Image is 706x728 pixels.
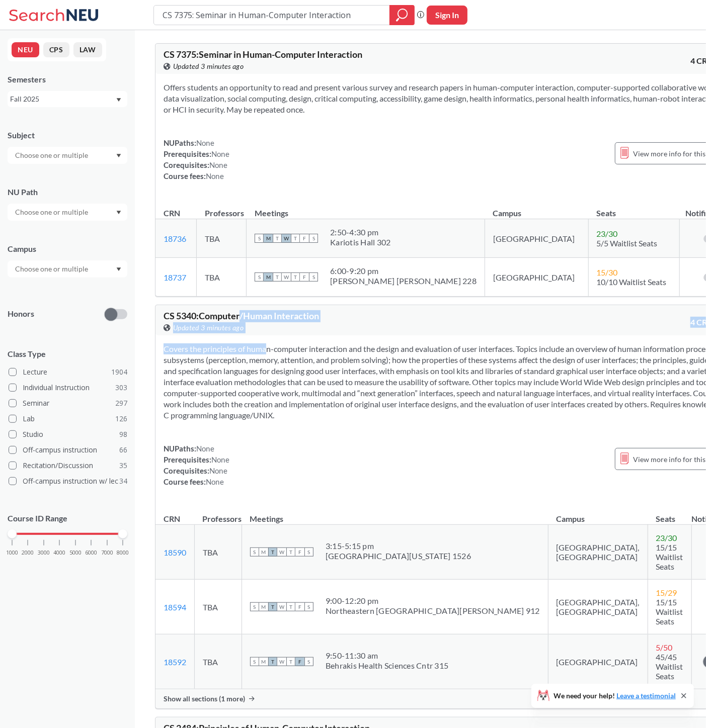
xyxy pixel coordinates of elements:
span: S [250,602,259,611]
span: T [286,602,295,611]
td: [GEOGRAPHIC_DATA], [GEOGRAPHIC_DATA] [548,525,648,580]
th: Meetings [242,503,548,525]
span: 1904 [111,367,127,378]
div: 9:00 - 12:20 pm [326,596,540,606]
span: T [268,548,277,557]
span: T [273,234,282,243]
span: T [268,657,277,666]
input: Class, professor, course number, "phrase" [162,7,382,24]
span: 5000 [69,550,82,556]
span: M [264,272,273,282]
div: 9:50 - 11:30 am [326,651,448,661]
th: Professors [197,198,247,219]
a: 18590 [164,548,186,557]
label: Studio [9,428,127,441]
span: None [209,160,227,169]
span: 7000 [101,550,113,556]
div: Behrakis Health Sciences Cntr 315 [326,661,448,671]
span: Class Type [8,348,127,359]
span: 4000 [53,550,65,556]
label: Lecture [9,366,127,379]
span: Updated 3 minutes ago [173,322,244,333]
span: S [250,548,259,557]
svg: Dropdown arrow [116,154,121,158]
span: S [304,602,313,611]
td: TBA [197,258,247,297]
a: 18592 [164,657,186,667]
span: W [277,548,286,557]
a: Leave a testimonial [616,691,676,700]
div: [GEOGRAPHIC_DATA][US_STATE] 1526 [326,551,471,561]
span: 1000 [6,550,18,556]
span: 5 / 50 [656,643,673,652]
svg: Dropdown arrow [116,98,121,102]
span: W [277,657,286,666]
span: 23 / 30 [656,533,677,542]
div: NUPaths: Prerequisites: Corequisites: Course fees: [164,443,229,487]
span: None [209,466,227,475]
span: F [300,234,309,243]
span: None [211,455,229,464]
span: 297 [115,398,127,409]
div: magnifying glass [389,5,415,25]
p: Honors [8,308,34,320]
span: S [255,272,264,282]
th: Meetings [247,198,485,219]
span: M [259,602,268,611]
div: Campus [8,243,127,254]
span: 34 [119,476,127,487]
span: S [255,234,264,243]
span: 10/10 Waitlist Seats [597,277,667,287]
span: W [282,272,291,282]
td: TBA [197,219,247,258]
span: None [206,171,224,180]
span: T [286,657,295,666]
span: W [277,602,286,611]
span: Show all sections (1 more) [164,694,245,703]
span: 35 [119,460,127,471]
span: W [282,234,291,243]
span: F [295,657,304,666]
span: S [309,272,318,282]
span: None [196,138,214,147]
span: We need your help! [554,692,676,699]
span: S [309,234,318,243]
span: F [295,548,304,557]
span: 8000 [117,550,129,556]
td: TBA [195,634,242,689]
div: CRN [164,513,180,524]
div: Dropdown arrow [8,204,127,221]
span: 303 [115,382,127,393]
svg: Dropdown arrow [116,211,121,215]
td: [GEOGRAPHIC_DATA] [485,219,589,258]
th: Professors [195,503,242,525]
svg: Dropdown arrow [116,267,121,271]
span: 15/15 Waitlist Seats [656,542,683,571]
button: LAW [73,42,102,57]
p: Course ID Range [8,513,127,524]
th: Seats [648,503,691,525]
div: Subject [8,130,127,141]
td: [GEOGRAPHIC_DATA], [GEOGRAPHIC_DATA] [548,580,648,634]
td: [GEOGRAPHIC_DATA] [485,258,589,297]
span: None [196,444,214,453]
span: T [286,548,295,557]
th: Campus [485,198,589,219]
label: Seminar [9,397,127,410]
span: S [250,657,259,666]
span: F [300,272,309,282]
div: 3:15 - 5:15 pm [326,541,471,551]
span: 2000 [22,550,34,556]
span: None [211,149,229,158]
span: T [291,234,300,243]
a: 18594 [164,602,186,612]
span: 6000 [85,550,97,556]
span: 98 [119,429,127,440]
input: Choose one or multiple [10,206,95,218]
input: Choose one or multiple [10,263,95,275]
input: Choose one or multiple [10,149,95,161]
label: Individual Instruction [9,381,127,394]
span: None [206,477,224,486]
span: CS 7375 : Seminar in Human-Computer Interaction [164,49,362,60]
div: NUPaths: Prerequisites: Corequisites: Course fees: [164,137,229,181]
